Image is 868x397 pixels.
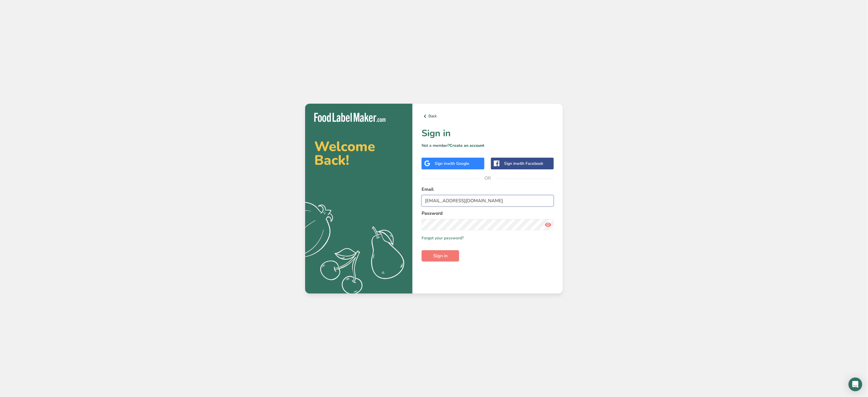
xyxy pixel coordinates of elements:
[504,161,543,167] div: Sign in
[314,140,403,167] h2: Welcome Back!
[422,186,554,193] label: Email
[435,161,469,167] div: Sign in
[314,113,386,122] img: Food Label Maker
[422,143,554,149] p: Not a member?
[422,210,554,217] label: Password
[422,235,464,241] a: Forgot your password?
[516,161,543,166] span: with Facebook
[849,378,862,391] div: Open Intercom Messenger
[479,170,496,187] span: OR
[447,161,469,166] span: with Google
[450,143,484,148] a: Create an account
[422,113,554,120] a: Back
[422,250,459,262] button: Sign in
[422,195,554,206] input: Enter Your Email
[422,127,554,140] h1: Sign in
[433,252,448,259] span: Sign in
